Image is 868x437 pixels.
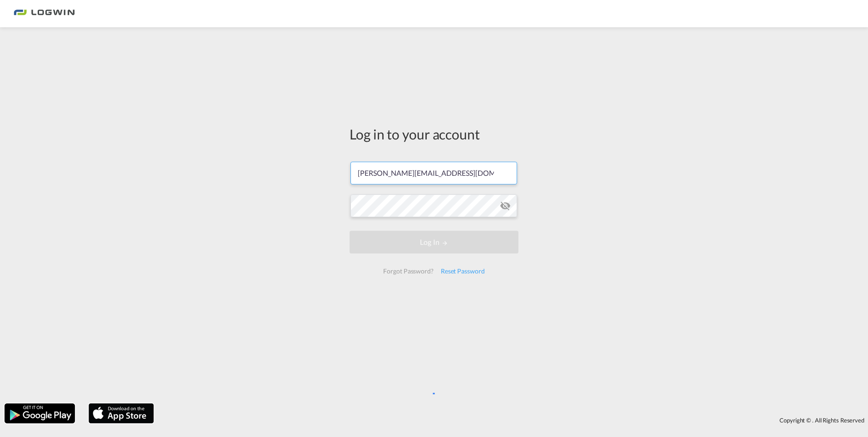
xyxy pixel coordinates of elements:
[4,402,76,424] img: google.png
[350,231,518,253] button: LOGIN
[350,162,517,184] input: Enter email/phone number
[158,412,868,428] div: Copyright © . All Rights Reserved
[437,263,488,279] div: Reset Password
[350,124,518,144] div: Log in to your account
[88,402,155,424] img: apple.png
[500,200,511,211] md-icon: icon-eye-off
[14,4,75,24] img: bc73a0e0d8c111efacd525e4c8ad7d32.png
[380,263,437,279] div: Forgot Password?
